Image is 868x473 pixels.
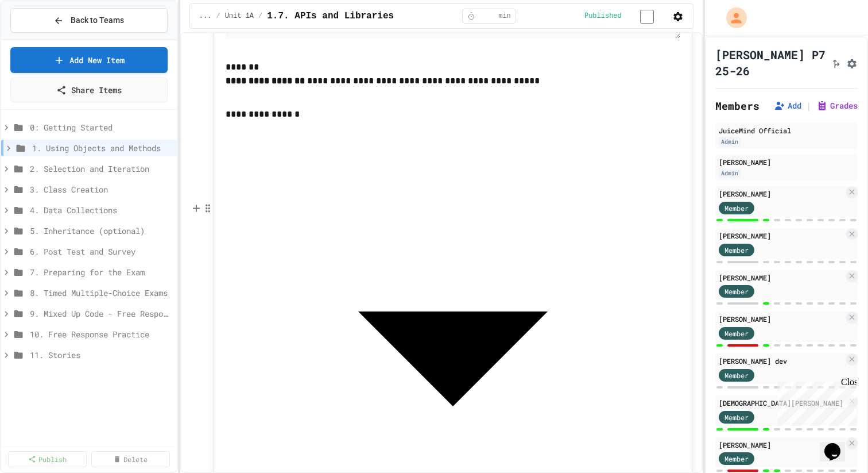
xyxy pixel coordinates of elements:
[30,349,172,361] span: 11. Stories
[584,9,668,23] div: Content is published and visible to students
[719,168,741,178] div: Admin
[30,328,172,340] span: 10. Free Response Practice
[30,183,172,195] span: 3. Class Creation
[91,451,170,467] a: Delete
[719,189,844,199] div: [PERSON_NAME]
[30,307,172,320] span: 9. Mixed Up Code - Free Response Practice
[820,427,857,462] iframe: chat widget
[724,328,749,339] span: Member
[846,56,858,70] button: Assignment Settings
[584,11,622,21] span: Published
[719,356,844,366] div: [PERSON_NAME] dev
[30,245,172,257] span: 6. Post Test and Survey
[715,47,826,79] h1: [PERSON_NAME] P7 25-26
[724,453,749,464] span: Member
[816,100,858,111] button: Grades
[724,203,749,213] span: Member
[715,98,759,114] h2: Members
[719,398,844,408] div: [DEMOGRAPHIC_DATA][PERSON_NAME]
[626,10,668,24] input: publish toggle
[719,272,844,283] div: [PERSON_NAME]
[8,451,87,467] a: Publish
[225,11,254,21] span: Unit 1A
[724,245,749,255] span: Member
[714,5,750,31] div: My Account
[10,8,168,33] button: Back to Teams
[724,412,749,422] span: Member
[30,163,172,175] span: 2. Selection and Iteration
[773,377,857,426] iframe: chat widget
[32,142,172,154] span: 1. Using Objects and Methods
[267,9,394,23] span: 1.7. APIs and Libraries
[806,99,812,113] span: |
[724,370,749,380] span: Member
[216,11,220,21] span: /
[30,225,172,237] span: 5. Inheritance (optional)
[30,204,172,216] span: 4. Data Collections
[498,11,511,21] span: min
[719,157,854,167] div: [PERSON_NAME]
[5,5,79,73] div: Chat with us now!Close
[30,266,172,278] span: 7. Preparing for the Exam
[719,137,741,147] div: Admin
[10,78,168,102] a: Share Items
[71,14,124,26] span: Back to Teams
[719,440,844,450] div: [PERSON_NAME]
[10,47,168,73] a: Add New Item
[30,121,172,133] span: 0: Getting Started
[719,230,844,241] div: [PERSON_NAME]
[774,100,801,111] button: Add
[199,11,212,21] span: ...
[724,286,749,297] span: Member
[719,314,844,324] div: [PERSON_NAME]
[719,125,854,136] div: JuiceMind Official
[30,287,172,299] span: 8. Timed Multiple-Choice Exams
[830,56,842,70] button: Click to see fork details
[258,11,262,21] span: /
